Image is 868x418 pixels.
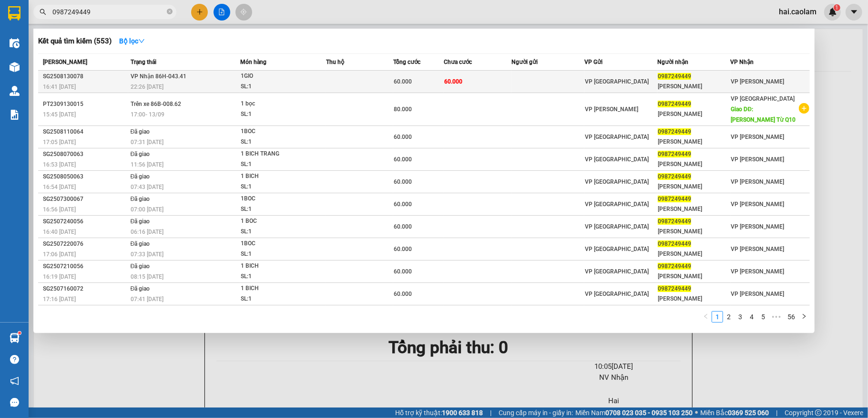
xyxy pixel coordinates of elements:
span: 16:19 [DATE] [43,273,76,280]
span: VP [PERSON_NAME] [731,268,785,275]
sup: 1 [18,332,21,334]
img: warehouse-icon [10,62,20,72]
div: [PERSON_NAME] [658,204,730,214]
span: close-circle [167,9,173,14]
span: Chưa cước [444,59,472,65]
div: [PERSON_NAME] [658,182,730,192]
div: SG2508070063 [43,149,128,159]
span: 17:16 [DATE] [43,296,76,303]
span: 17:05 [DATE] [43,139,76,146]
a: 3 [735,312,745,322]
span: VP [PERSON_NAME] [731,134,785,140]
li: Next Page [798,311,810,323]
span: 16:41 [DATE] [43,84,76,90]
span: Đã giao [131,128,150,135]
div: SG2507300067 [43,194,128,204]
span: 07:31 [DATE] [131,139,163,146]
li: 1 [712,311,723,323]
div: 1BOC [241,239,312,249]
div: 1 BICH TRANG [241,149,312,159]
div: SG2508130078 [43,72,128,82]
div: SG2508050063 [43,172,128,182]
span: VP [GEOGRAPHIC_DATA] [731,95,795,102]
span: Người gửi [511,59,538,65]
span: 07:00 [DATE] [131,206,163,213]
a: 4 [746,312,757,322]
b: BIÊN NHẬN GỬI HÀNG HÓA [61,14,92,92]
input: Tìm tên, số ĐT hoặc mã đơn [52,7,165,17]
div: SL: 1 [241,82,312,92]
span: 60.000 [394,291,412,297]
button: Bộ lọcdown [112,33,153,49]
div: SG2508110064 [43,127,128,137]
div: 1 BICH [241,283,312,294]
div: 1BOC [241,126,312,137]
div: SG2507240056 [43,217,128,227]
span: 60.000 [394,78,412,85]
span: 0987249449 [658,101,691,107]
span: Đã giao [131,196,150,202]
span: VP Nhận [731,59,754,65]
div: 1BOC [241,194,312,204]
div: SL: 1 [241,227,312,237]
div: 1 BICH [241,171,312,182]
span: plus-circle [799,103,809,114]
span: 0987249449 [658,263,691,270]
span: left [703,313,709,319]
span: 0987249449 [658,151,691,157]
span: 07:33 [DATE] [131,251,163,258]
b: [PERSON_NAME] [12,62,54,106]
img: logo.jpg [103,12,126,35]
span: VP [PERSON_NAME] [731,291,785,297]
div: SG2507220076 [43,239,128,249]
span: right [801,313,807,319]
div: SL: 1 [241,159,312,170]
li: (c) 2017 [80,45,131,57]
span: Món hàng [240,59,266,65]
span: Đã giao [131,285,150,292]
span: Tổng cước [393,59,420,65]
span: 0987249449 [658,196,691,202]
span: 0987249449 [658,240,691,247]
span: VP [GEOGRAPHIC_DATA] [585,291,649,297]
div: SL: 1 [241,182,312,192]
span: search [40,9,46,15]
div: 1 BICH [241,261,312,272]
span: 15:45 [DATE] [43,111,76,118]
img: warehouse-icon [10,333,20,343]
span: VP [GEOGRAPHIC_DATA] [585,223,649,230]
div: SG2507160072 [43,284,128,294]
span: VP [GEOGRAPHIC_DATA] [585,156,649,163]
span: Giao DĐ: [PERSON_NAME] Từ Q10 [731,106,796,123]
button: left [700,311,712,323]
span: [PERSON_NAME] [43,59,87,65]
li: 4 [746,311,757,323]
span: 06:16 [DATE] [131,229,163,235]
span: 0987249449 [658,128,691,135]
span: VP Gửi [584,59,602,65]
span: 07:43 [DATE] [131,184,163,190]
div: 1 BOC [241,216,312,227]
span: 60.000 [394,178,412,185]
span: Trên xe 86B-008.62 [131,101,181,107]
span: VP [GEOGRAPHIC_DATA] [585,201,649,208]
img: warehouse-icon [10,86,20,96]
span: 0987249449 [658,285,691,292]
span: 60.000 [394,268,412,275]
span: Người nhận [657,59,688,65]
li: 5 [757,311,769,323]
span: 60.000 [394,134,412,140]
span: 17:00 - 13/09 [131,111,164,118]
span: 22:26 [DATE] [131,84,163,90]
div: 1 bọc [241,99,312,109]
span: 0987249449 [658,73,691,80]
div: [PERSON_NAME] [658,249,730,259]
div: SL: 1 [241,272,312,282]
span: VP [PERSON_NAME] [585,106,638,113]
div: SL: 1 [241,249,312,260]
span: 16:53 [DATE] [43,161,76,168]
span: Đã giao [131,263,150,270]
span: Đã giao [131,151,150,157]
div: [PERSON_NAME] [658,137,730,147]
span: Đã giao [131,240,150,247]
